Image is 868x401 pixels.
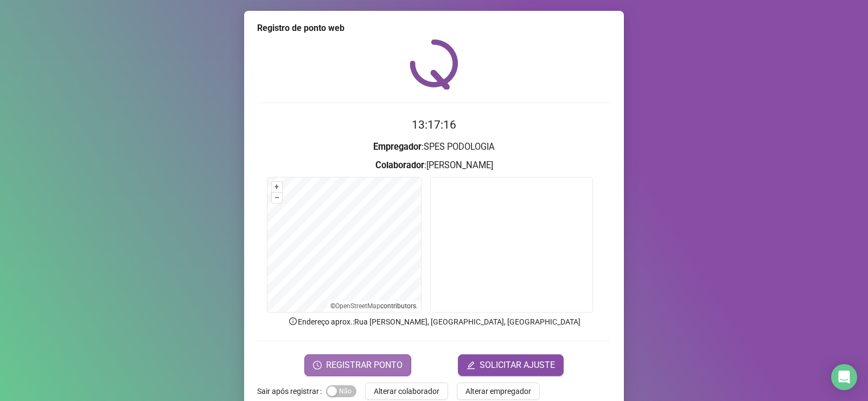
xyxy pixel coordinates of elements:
time: 13:17:16 [412,118,456,131]
li: © contributors. [330,302,418,310]
label: Sair após registrar [257,383,326,400]
a: OpenStreetMap [335,302,380,310]
span: info-circle [288,316,298,326]
h3: : [PERSON_NAME] [257,158,611,173]
button: REGISTRAR PONTO [304,354,411,376]
span: REGISTRAR PONTO [326,359,403,372]
img: QRPoint [410,39,458,90]
span: edit [467,361,475,370]
h3: : SPES PODOLOGIA [257,140,611,154]
button: + [272,182,282,192]
button: – [272,193,282,203]
span: Alterar empregador [465,385,531,397]
strong: Empregador [373,142,422,152]
button: editSOLICITAR AJUSTE [458,354,564,376]
button: Alterar empregador [457,383,540,400]
span: clock-circle [313,361,322,370]
span: SOLICITAR AJUSTE [480,359,555,372]
div: Registro de ponto web [257,22,611,35]
span: Alterar colaborador [374,385,439,397]
button: Alterar colaborador [365,383,448,400]
p: Endereço aprox. : Rua [PERSON_NAME], [GEOGRAPHIC_DATA], [GEOGRAPHIC_DATA] [257,316,611,328]
strong: Colaborador [375,160,424,170]
div: Open Intercom Messenger [831,364,857,390]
